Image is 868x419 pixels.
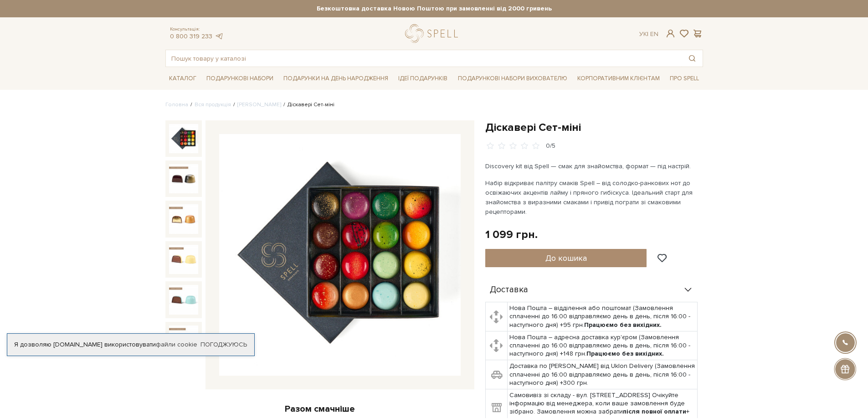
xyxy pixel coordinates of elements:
[395,72,451,86] a: Ідеї подарунків
[165,403,474,415] div: Разом смачніше
[203,72,277,86] a: Подарункові набори
[405,24,462,43] a: logo
[546,142,555,150] div: 0/5
[169,164,198,193] img: Діскавері Сет-міні
[165,72,200,86] a: Каталог
[169,124,198,153] img: Діскавері Сет-міні
[169,245,198,274] img: Діскавері Сет-міні
[170,32,212,40] a: 0 800 319 233
[574,71,663,86] a: Корпоративним клієнтам
[166,50,682,67] input: Пошук товару у каталозі
[682,50,703,67] button: Пошук товару у каталозі
[485,120,703,134] h1: Діскавері Сет-міні
[195,101,231,108] a: Вся продукція
[280,72,392,86] a: Подарунки на День народження
[485,228,538,242] div: 1 099 грн.
[586,350,664,357] b: Працюємо без вихідних.
[623,408,686,415] b: після повної оплати
[165,5,703,13] strong: Безкоштовна доставка Новою Поштою при замовленні від 2000 гривень
[490,286,528,294] span: Доставка
[454,71,571,86] a: Подарункові набори вихователю
[639,30,658,38] div: Ук
[281,101,334,109] li: Діскавері Сет-міні
[219,134,461,376] img: Діскавері Сет-міні
[485,249,647,267] button: До кошика
[215,32,224,40] a: telegram
[650,30,658,38] a: En
[156,341,197,348] a: файли cookie
[545,253,587,263] span: До кошика
[485,178,699,217] p: Набір відкриває палітру смаків Spell – від солодко-ранкових нот до освіжаючих акцентів лайму і пр...
[170,26,224,32] span: Консультація:
[169,204,198,233] img: Діскавері Сет-міні
[237,101,281,108] a: [PERSON_NAME]
[584,321,662,329] b: Працюємо без вихідних.
[485,161,699,171] p: Discovery kit від Spell — смак для знайомства, формат — під настрій.
[7,341,254,349] div: Я дозволяю [DOMAIN_NAME] використовувати
[508,331,698,360] td: Нова Пошта – адресна доставка кур'єром (Замовлення сплаченні до 16:00 відправляємо день в день, п...
[508,302,698,331] td: Нова Пошта – відділення або поштомат (Замовлення сплаченні до 16:00 відправляємо день в день, піс...
[169,326,198,355] img: Діскавері Сет-міні
[169,285,198,314] img: Діскавері Сет-міні
[508,360,698,389] td: Доставка по [PERSON_NAME] від Uklon Delivery (Замовлення сплаченні до 16:00 відправляємо день в д...
[666,72,703,86] a: Про Spell
[647,30,648,38] span: |
[200,341,247,349] a: Погоджуюсь
[165,101,188,108] a: Головна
